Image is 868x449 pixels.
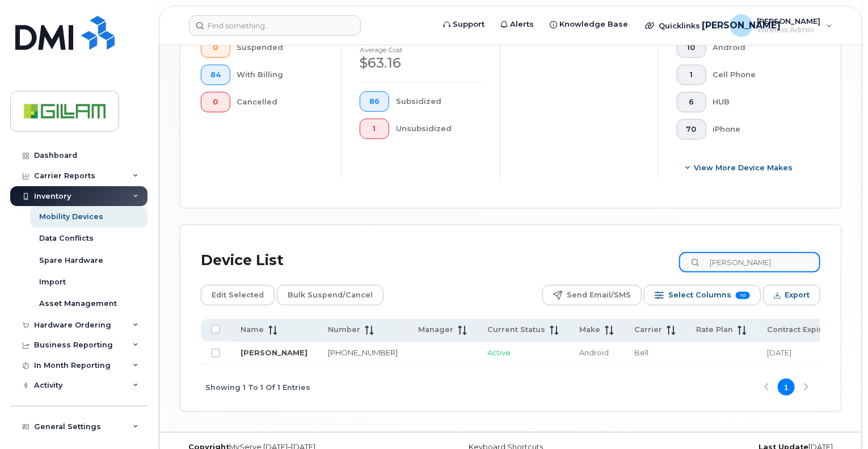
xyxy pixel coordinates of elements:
[694,162,793,173] span: View More Device Makes
[360,91,389,112] button: 86
[579,348,609,357] span: Android
[763,285,820,305] button: Export
[369,124,380,133] span: 1
[579,325,600,335] span: Make
[201,65,230,85] button: 84
[696,325,733,335] span: Rate Plan
[510,19,534,30] span: Alerts
[702,19,781,32] span: [PERSON_NAME]
[369,97,380,106] span: 86
[212,287,264,304] span: Edit Selected
[189,15,361,36] input: Find something...
[767,348,791,357] span: [DATE]
[210,98,221,107] span: 0
[677,37,706,58] button: 10
[237,65,323,85] div: With Billing
[396,91,482,112] div: Subsidized
[435,13,492,36] a: Support
[686,125,697,134] span: 70
[713,65,803,85] div: Cell Phone
[668,287,731,304] span: Select Columns
[360,53,481,73] div: $63.16
[679,252,820,272] input: Search Device List ...
[722,14,841,37] div: Julie Oudit
[677,158,802,178] button: View More Device Makes
[785,287,810,304] span: Export
[542,13,636,36] a: Knowledge Base
[677,92,706,112] button: 6
[241,325,264,335] span: Name
[659,21,700,30] span: Quicklinks
[210,43,221,52] span: 0
[637,14,720,37] div: Quicklinks
[542,285,642,305] button: Send Email/SMS
[328,348,398,357] a: [PHONE_NUMBER]
[634,325,662,335] span: Carrier
[736,292,750,299] span: 10
[713,119,803,140] div: iPhone
[567,287,631,304] span: Send Email/SMS
[677,65,706,85] button: 1
[453,19,484,30] span: Support
[767,325,826,335] span: Contract Expiry
[487,348,511,357] span: Active
[201,246,284,275] div: Device List
[713,37,803,58] div: Android
[686,98,697,107] span: 6
[757,16,821,26] span: [PERSON_NAME]
[360,46,481,53] h4: Average cost
[205,379,310,396] span: Showing 1 To 1 Of 1 Entries
[396,119,482,139] div: Unsubsidized
[778,379,795,396] button: Page 1
[201,285,275,305] button: Edit Selected
[237,37,323,58] div: Suspended
[328,325,360,335] span: Number
[686,43,697,52] span: 10
[559,19,628,30] span: Knowledge Base
[201,92,230,112] button: 0
[677,119,706,140] button: 70
[757,26,821,35] span: Wireless Admin
[210,70,221,79] span: 84
[288,287,373,304] span: Bulk Suspend/Cancel
[241,348,307,357] a: [PERSON_NAME]
[487,325,545,335] span: Current Status
[634,348,648,357] span: Bell
[360,119,389,139] button: 1
[713,92,803,112] div: HUB
[644,285,761,305] button: Select Columns 10
[418,325,453,335] span: Manager
[492,13,542,36] a: Alerts
[237,92,323,112] div: Cancelled
[686,70,697,79] span: 1
[201,37,230,58] button: 0
[277,285,384,305] button: Bulk Suspend/Cancel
